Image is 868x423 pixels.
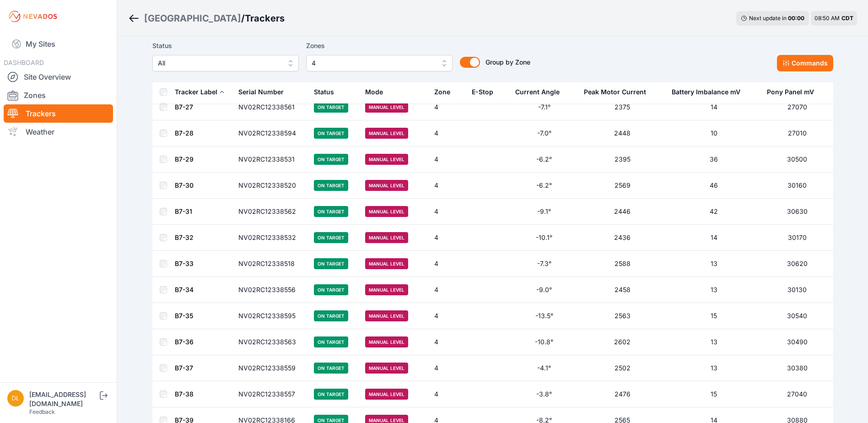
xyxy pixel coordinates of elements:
td: NV02RC12338559 [233,355,308,381]
span: On Target [314,206,348,217]
div: 00 : 00 [788,15,804,22]
td: 2446 [578,199,666,225]
td: NV02RC12338518 [233,251,308,277]
td: 4 [429,94,466,120]
td: 4 [429,173,466,199]
span: Manual Level [365,206,408,217]
td: 13 [666,277,761,303]
span: Next update in [749,15,787,22]
button: 4 [306,55,453,71]
a: B7-38 [175,390,194,398]
a: B7-35 [175,312,193,320]
span: Manual Level [365,284,408,295]
td: 4 [429,199,466,225]
a: B7-28 [175,129,194,137]
span: 08:50 AM [814,15,840,22]
td: 4 [429,355,466,381]
div: Serial Number [238,87,284,97]
span: Manual Level [365,102,408,113]
button: Peak Motor Current [584,81,653,103]
span: Manual Level [365,363,408,374]
td: -9.0° [510,277,578,303]
td: 30490 [761,329,833,355]
button: Tracker Label [175,81,225,103]
span: CDT [841,15,853,22]
td: 10 [666,120,761,146]
span: 4 [312,58,434,69]
span: On Target [314,232,348,243]
a: Weather [4,123,113,141]
td: -7.0° [510,120,578,146]
span: Manual Level [365,232,408,243]
td: 4 [429,225,466,251]
a: B7-33 [175,260,194,267]
button: Status [314,81,341,103]
td: 13 [666,329,761,355]
td: -6.2° [510,146,578,173]
td: 14 [666,94,761,120]
span: On Target [314,128,348,139]
div: E-Stop [472,87,493,97]
td: -13.5° [510,303,578,329]
a: B7-32 [175,233,194,241]
img: dlay@prim.com [7,390,24,407]
td: 2476 [578,381,666,407]
td: 4 [429,381,466,407]
td: -4.1° [510,355,578,381]
td: 2436 [578,225,666,251]
td: 30500 [761,146,833,173]
nav: Breadcrumb [128,6,285,30]
td: 2588 [578,251,666,277]
h3: Trackers [245,12,285,25]
td: 30380 [761,355,833,381]
a: Site Overview [4,68,113,86]
span: On Target [314,154,348,165]
button: All [152,55,299,71]
td: 36 [666,146,761,173]
div: Status [314,87,334,97]
td: -10.1° [510,225,578,251]
div: [EMAIL_ADDRESS][DOMAIN_NAME] [29,390,98,408]
span: Group by Zone [485,58,530,66]
div: Mode [365,87,383,97]
td: 4 [429,303,466,329]
td: 30160 [761,173,833,199]
td: NV02RC12338557 [233,381,308,407]
span: DASHBOARD [4,59,44,66]
div: Pony Panel mV [767,87,814,97]
span: On Target [314,284,348,295]
label: Status [152,40,299,51]
td: 2563 [578,303,666,329]
button: Serial Number [238,81,291,103]
td: 4 [429,146,466,173]
a: B7-29 [175,155,194,163]
span: Manual Level [365,310,408,321]
td: 13 [666,251,761,277]
button: E-Stop [472,81,501,103]
td: 2375 [578,94,666,120]
td: 2395 [578,146,666,173]
span: On Target [314,102,348,113]
span: On Target [314,258,348,269]
td: -3.8° [510,381,578,407]
div: Peak Motor Current [584,87,646,97]
div: Tracker Label [175,87,217,97]
td: NV02RC12338595 [233,303,308,329]
td: NV02RC12338520 [233,173,308,199]
span: Manual Level [365,128,408,139]
span: Manual Level [365,336,408,347]
a: Trackers [4,104,113,123]
td: NV02RC12338562 [233,199,308,225]
td: 2458 [578,277,666,303]
td: 2448 [578,120,666,146]
div: Battery Imbalance mV [672,87,740,97]
td: 14 [666,225,761,251]
td: 46 [666,173,761,199]
button: Mode [365,81,390,103]
a: My Sites [4,33,113,55]
td: 30170 [761,225,833,251]
img: Nevados [7,9,59,24]
a: B7-31 [175,207,192,215]
span: On Target [314,180,348,191]
td: NV02RC12338556 [233,277,308,303]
